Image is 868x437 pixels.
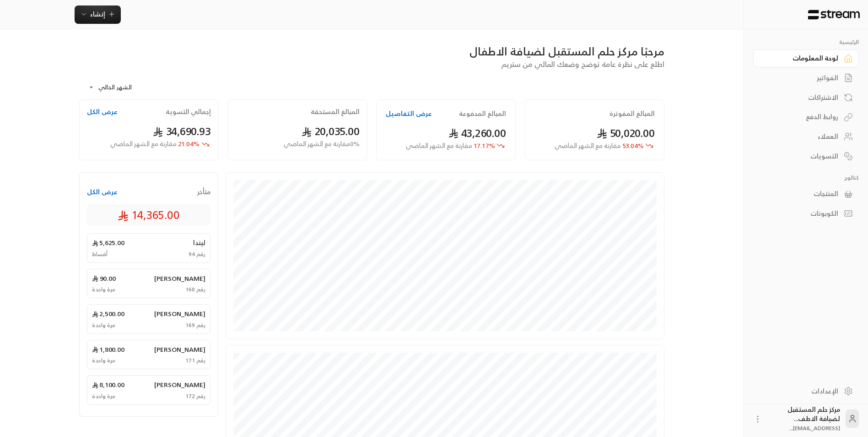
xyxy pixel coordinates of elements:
span: مرة واحدة [92,357,115,364]
span: 2,500.00 [92,309,124,318]
button: عرض الكل [87,107,118,116]
span: 17.17 % [406,141,495,151]
div: مرحبًا مركز حلم المستقبل لضيافة الاطفال [79,44,664,59]
span: مرة واحدة [92,393,115,400]
div: الشهر الحالي [84,76,152,99]
img: Logo [807,10,861,20]
span: 50,020.00 [597,124,655,142]
span: رقم 172 [185,393,205,400]
span: 8,100.00 [92,380,124,389]
span: 21.04 % [110,139,199,149]
span: 34,690.93 [153,122,211,141]
span: مرة واحدة [92,286,115,293]
a: روابط الدفع [753,108,859,126]
span: [PERSON_NAME] [154,380,205,389]
span: 1,800.00 [92,345,124,354]
a: الفواتير [753,69,859,87]
span: مقارنة مع الشهر الماضي [555,140,621,151]
span: [PERSON_NAME] [154,345,205,354]
span: 14,365.00 [118,208,180,222]
button: عرض الكل [87,187,118,197]
span: رقم 169 [185,322,205,329]
span: رقم 171 [185,357,205,364]
div: الإعدادات [765,387,838,396]
div: العملاء [765,132,838,141]
div: التسويات [765,152,838,161]
a: الإعدادات [753,382,859,400]
span: [PERSON_NAME] [154,309,205,318]
span: اطلع على نظرة عامة توضح وضعك المالي من ستريم [501,58,664,71]
a: المنتجات [753,185,859,203]
span: 43,260.00 [448,124,507,142]
span: مقارنة مع الشهر الماضي [406,140,472,151]
a: لوحة المعلومات [753,49,859,67]
div: الفواتير [765,73,838,82]
span: 0 % مقارنة مع الشهر الماضي [284,139,360,149]
button: إنشاء [75,5,121,24]
a: التسويات [753,147,859,165]
a: الاشتراكات [753,88,859,106]
div: المنتجات [765,189,838,198]
span: 90.00 [92,274,116,283]
div: الكوبونات [765,209,838,218]
div: روابط الدفع [765,112,838,121]
h2: إجمالي التسوية [166,107,211,116]
span: 53.04 % [555,141,644,151]
p: كتالوج [753,174,859,181]
span: ليندا [193,238,205,247]
span: مقارنة مع الشهر الماضي [110,138,177,149]
span: أقساط [92,251,108,258]
span: إنشاء [90,8,105,20]
div: لوحة المعلومات [765,54,838,63]
h2: المبالغ المستحقة [311,107,360,116]
h2: المبالغ المدفوعة [459,109,506,118]
span: [EMAIL_ADDRESS].... [789,423,840,433]
a: العملاء [753,128,859,146]
span: [PERSON_NAME] [154,274,205,283]
span: مرة واحدة [92,322,115,329]
span: 20,035.00 [302,122,360,141]
div: مركز حلم المستقبل لضيافة الاطف... [768,405,840,432]
span: رقم 160 [185,286,205,293]
p: الرئيسية [753,38,859,46]
span: رقم 94 [189,251,205,258]
div: الاشتراكات [765,93,838,102]
a: الكوبونات [753,205,859,223]
span: 5,625.00 [92,238,124,247]
span: متأخر [197,187,210,197]
button: عرض التفاصيل [386,109,432,118]
h2: المبالغ المفوترة [609,109,655,118]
